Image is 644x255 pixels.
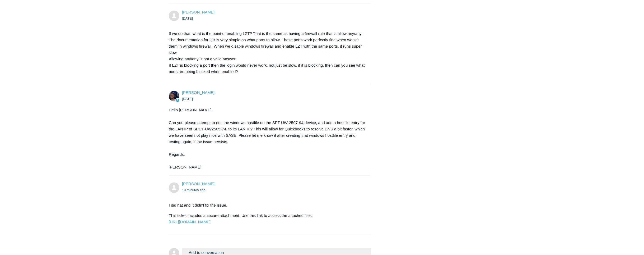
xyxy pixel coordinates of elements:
p: If we do that, what is the point of enabling LZT? That is the same as having a firewall rule that... [169,30,366,75]
div: Hello [PERSON_NAME], Can you please attempt to edit the windows hostfile on the SPT-UW-2507-94 de... [169,107,366,170]
span: Connor Davis [182,90,214,95]
time: 08/29/2025, 16:13 [182,97,193,101]
a: [PERSON_NAME] [182,90,214,95]
a: [URL][DOMAIN_NAME] [169,220,211,224]
time: 09/03/2025, 15:16 [182,188,206,192]
p: I did hat and it didn't fix the issue. [169,202,366,209]
a: [PERSON_NAME] [182,10,214,14]
p: This ticket includes a secure attachment. Use this link to access the attached files: [169,213,366,225]
a: [PERSON_NAME] [182,182,214,186]
time: 08/29/2025, 12:42 [182,16,193,20]
span: Sophie Chauvin [182,10,214,14]
span: Sophie Chauvin [182,182,214,186]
